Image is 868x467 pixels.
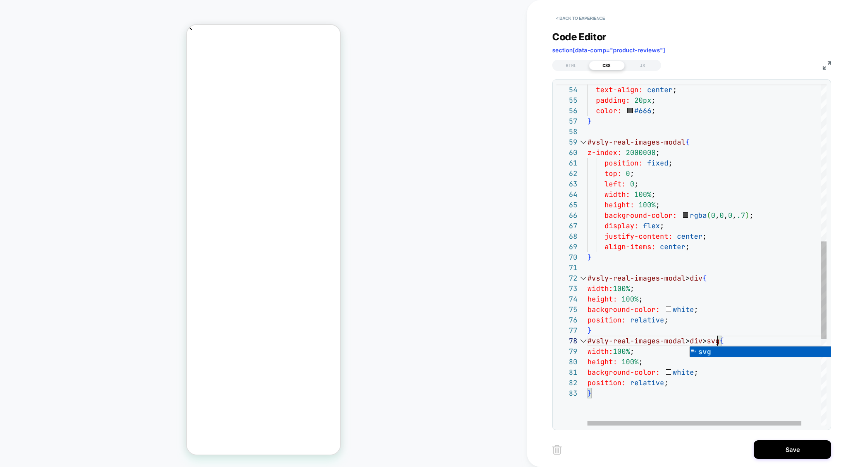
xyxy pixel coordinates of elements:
span: #666 [634,106,651,115]
span: ; [694,368,698,377]
span: ; [664,315,668,324]
span: ( [707,211,711,220]
span: height: [587,357,617,366]
span: div [690,274,703,283]
span: , [724,211,728,220]
span: ; [651,106,656,115]
span: top: [604,169,622,178]
div: 70 [556,252,577,262]
span: > [703,336,707,345]
div: 60 [556,147,577,158]
span: ; [639,357,643,366]
span: color: [596,106,622,115]
span: svg [707,336,720,345]
div: 59 [556,137,577,147]
span: ; [685,242,690,251]
span: ; [639,295,643,303]
span: 0 [728,211,732,220]
span: text-align: [596,85,643,94]
span: 100% [613,284,630,293]
span: ; [656,148,660,157]
span: section[data-comp="product-reviews"] [552,47,665,54]
span: div [690,336,703,345]
span: { [720,336,724,345]
div: 55 [556,95,577,105]
span: ; [673,85,677,94]
img: fullscreen [823,61,831,70]
span: , [715,211,720,220]
div: 62 [556,168,577,179]
span: display: [604,221,639,230]
div: 74 [556,294,577,304]
span: 0 [711,211,715,220]
span: #vsly-real-images-modal [587,336,685,345]
div: CSS [589,61,625,70]
span: ; [749,211,754,220]
div: 63 [556,179,577,189]
span: , [732,211,737,220]
div: 65 [556,200,577,210]
span: 100% [639,200,656,209]
span: svg [698,347,711,356]
span: 0 [720,211,724,220]
span: 100% [613,347,630,356]
span: position: [587,378,626,387]
div: 82 [556,377,577,388]
div: Suggest [690,346,856,358]
div: 71 [556,262,577,273]
div: 69 [556,241,577,252]
span: width: [587,347,613,356]
span: height: [604,200,634,209]
div: 73 [556,283,577,294]
span: center [677,232,703,241]
span: > [685,274,690,283]
div: 81 [556,367,577,377]
span: ; [656,200,660,209]
span: 100% [622,295,639,303]
span: flex [643,221,660,230]
span: position: [587,315,626,324]
div: 56 [556,105,577,116]
span: #vsly-real-images-modal [587,138,685,146]
div: 68 [556,231,577,241]
span: white [673,368,694,377]
button: < Back to experience [552,12,609,24]
span: } [587,117,592,126]
span: background-color: [587,368,660,377]
div: 72 [556,273,577,283]
span: 20px [634,96,651,105]
span: white [673,305,694,314]
div: 77 [556,325,577,336]
div: 66 [556,210,577,221]
span: background-color: [587,305,660,314]
div: 79 [556,346,577,357]
div: 78 [556,336,577,346]
span: ; [651,96,656,105]
span: ; [664,378,668,387]
span: { [685,138,690,146]
span: ; [703,232,707,241]
img: delete [552,445,562,455]
span: ) [745,211,749,220]
span: 0 [630,179,634,188]
span: Code Editor [552,31,606,43]
span: left: [604,179,626,188]
span: > [685,336,690,345]
div: 76 [556,315,577,325]
span: align-items: [604,242,656,251]
div: JS [625,61,660,70]
span: padding: [596,96,630,105]
span: 0 [626,169,630,178]
span: center [660,242,685,251]
div: 58 [556,126,577,137]
span: relative [630,315,664,324]
div: 61 [556,158,577,168]
span: ; [668,159,673,167]
div: 54 [556,84,577,95]
span: } [587,389,592,398]
span: ; [660,221,664,230]
span: relative [630,378,664,387]
span: height: [587,295,617,303]
span: ; [694,305,698,314]
span: background-color: [604,211,677,220]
